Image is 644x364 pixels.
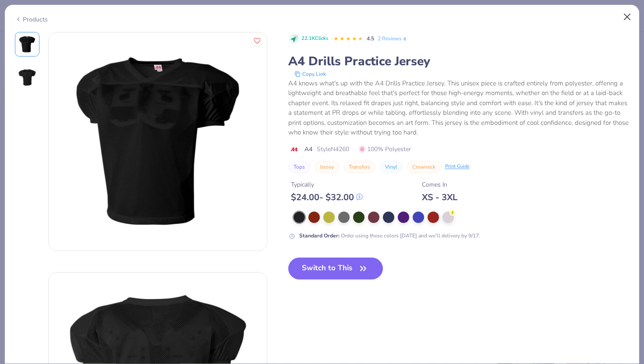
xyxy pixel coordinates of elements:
span: Style N4260 [317,145,349,154]
span: A4 [304,145,312,154]
div: A4 knows what's up with the A4 Drills Practice Jersey. This unisex piece is crafted entirely from... [288,78,630,138]
button: Transfers [343,161,375,173]
div: 4.5 Stars [333,32,363,46]
div: A4 Drills Practice Jersey [288,53,630,70]
div: XS - 3XL [422,192,457,203]
button: Tops [288,161,310,173]
span: 4.5 [367,35,374,42]
button: Vinyl [380,161,403,173]
div: Typically [291,180,363,189]
div: Products [15,15,48,24]
img: Back [17,67,38,88]
span: 22.1K Clicks [301,35,328,42]
img: Front [49,32,267,251]
img: Front [17,34,38,55]
div: Comes In [422,180,457,189]
div: Print Guide [445,163,470,170]
button: Like [251,35,263,46]
img: brand logo [288,146,300,153]
div: $ 24.00 - $ 32.00 [291,192,363,203]
button: Close [619,9,636,25]
button: Jersey [315,161,339,173]
a: 2 Reviews [378,35,408,42]
button: copy to clipboard [292,70,329,78]
button: Crewneck [407,161,441,173]
button: Switch to This [288,258,383,279]
span: 100% Polyester [359,145,411,154]
strong: Standard Order : [299,232,340,239]
div: Order using these colors [DATE] and we’ll delivery by 9/17. [299,232,480,240]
